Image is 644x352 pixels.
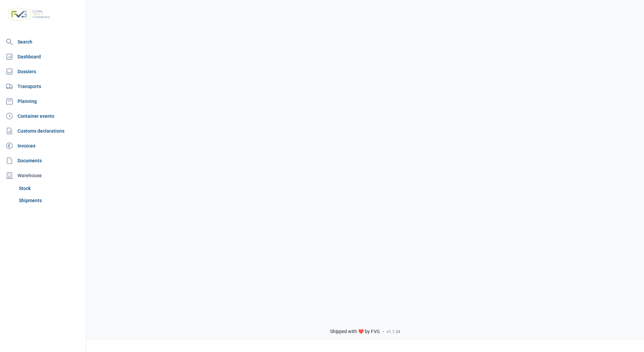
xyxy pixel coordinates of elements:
[3,154,83,167] a: Documents
[3,169,83,182] div: Warehouse
[16,182,83,194] a: Stock
[3,109,83,123] a: Container events
[3,80,83,93] a: Transports
[3,50,83,63] a: Dashboard
[3,65,83,78] a: Dossiers
[3,35,83,49] a: Search
[3,94,83,108] a: Planning
[330,329,380,335] span: Shipped with ❤️ by FVG
[16,194,83,207] a: Shipments
[3,124,83,138] a: Customs declarations
[5,5,53,24] img: FVG - Global freight forwarding
[383,329,384,335] span: -
[3,139,83,153] a: Invoices
[387,329,400,334] span: v1.1.34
